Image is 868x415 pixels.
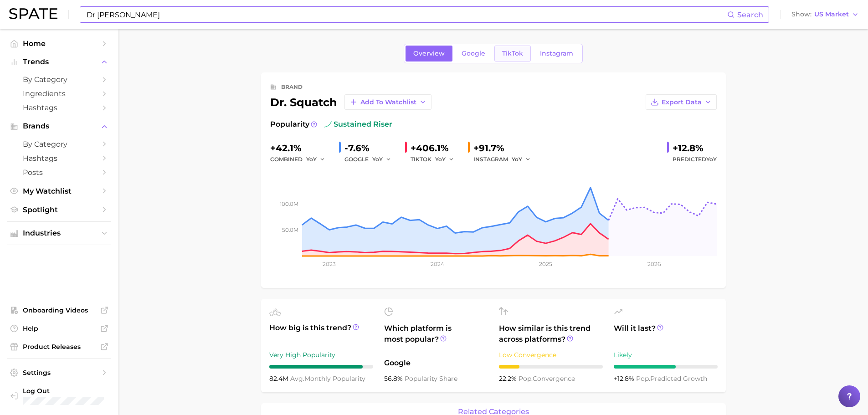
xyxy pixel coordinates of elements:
[23,103,96,112] span: Hashtags
[502,50,523,57] span: TikTok
[539,261,552,267] tspan: 2025
[462,50,485,57] span: Google
[454,46,493,61] a: Google
[270,154,332,165] div: combined
[814,12,849,17] span: US Market
[372,154,392,165] button: YoY
[344,94,431,110] button: Add to Watchlist
[384,374,405,383] span: 56.8%
[789,9,861,20] button: ShowUS Market
[499,365,603,369] div: 2 / 10
[435,154,455,165] button: YoY
[269,323,373,345] span: How big is this trend?
[323,261,336,267] tspan: 2023
[23,89,96,98] span: Ingredients
[7,119,111,133] button: Brands
[7,366,111,379] a: Settings
[23,154,96,163] span: Hashtags
[23,122,96,130] span: Brands
[406,46,452,61] a: Overview
[519,374,575,383] span: convergence
[519,374,533,383] abbr: popularity index
[737,10,763,19] span: Search
[23,369,96,377] span: Settings
[7,303,111,317] a: Onboarding Videos
[499,374,519,383] span: 22.2%
[324,121,332,128] img: sustained riser
[435,155,446,163] span: YoY
[647,261,660,267] tspan: 2026
[512,155,522,163] span: YoY
[23,343,96,351] span: Product Releases
[614,349,718,360] div: Likely
[673,141,717,155] div: +12.8%
[405,374,457,383] span: popularity share
[344,154,398,165] div: GOOGLE
[384,323,488,353] span: Which platform is most popular?
[7,72,111,87] a: by Category
[384,358,488,369] span: Google
[23,75,96,84] span: by Category
[23,187,96,195] span: My Watchlist
[23,387,104,395] span: Log Out
[512,154,531,165] button: YoY
[7,101,111,115] a: Hashtags
[23,140,96,149] span: by Category
[494,46,531,61] a: TikTok
[86,7,727,22] input: Search here for a brand, industry, or ingredient
[706,156,717,163] span: YoY
[540,50,573,57] span: Instagram
[270,94,431,110] div: dr. squatch
[636,374,650,383] abbr: popularity index
[499,323,603,345] span: How similar is this trend across platforms?
[7,226,111,240] button: Industries
[614,365,718,369] div: 6 / 10
[269,365,373,369] div: 9 / 10
[411,141,461,155] div: +406.1%
[473,154,537,165] div: INSTAGRAM
[7,165,111,179] a: Posts
[360,98,416,106] span: Add to Watchlist
[614,323,718,345] span: Will it last?
[270,119,309,130] span: Popularity
[413,50,445,57] span: Overview
[646,94,717,110] button: Export Data
[662,98,702,106] span: Export Data
[23,205,96,214] span: Spotlight
[23,229,96,237] span: Industries
[7,55,111,69] button: Trends
[791,12,812,17] span: Show
[636,374,707,383] span: predicted growth
[324,119,392,130] span: sustained riser
[7,36,111,51] a: Home
[7,340,111,354] a: Product Releases
[23,168,96,177] span: Posts
[344,141,398,155] div: -7.6%
[473,141,537,155] div: +91.7%
[7,322,111,335] a: Help
[290,374,365,383] span: monthly popularity
[306,154,326,165] button: YoY
[411,154,461,165] div: TIKTOK
[7,151,111,165] a: Hashtags
[499,349,603,360] div: Low Convergence
[306,155,317,163] span: YoY
[23,324,96,333] span: Help
[269,349,373,360] div: Very High Popularity
[431,261,444,267] tspan: 2024
[7,203,111,217] a: Spotlight
[270,141,332,155] div: +42.1%
[7,384,111,408] a: Log out. Currently logged in with e-mail staiger.e@pg.com.
[372,155,383,163] span: YoY
[532,46,581,61] a: Instagram
[9,8,57,19] img: SPATE
[7,137,111,151] a: by Category
[269,374,290,383] span: 82.4m
[23,39,96,48] span: Home
[673,154,717,165] span: Predicted
[7,184,111,198] a: My Watchlist
[614,374,636,383] span: +12.8%
[7,87,111,101] a: Ingredients
[23,58,96,66] span: Trends
[281,82,303,92] div: brand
